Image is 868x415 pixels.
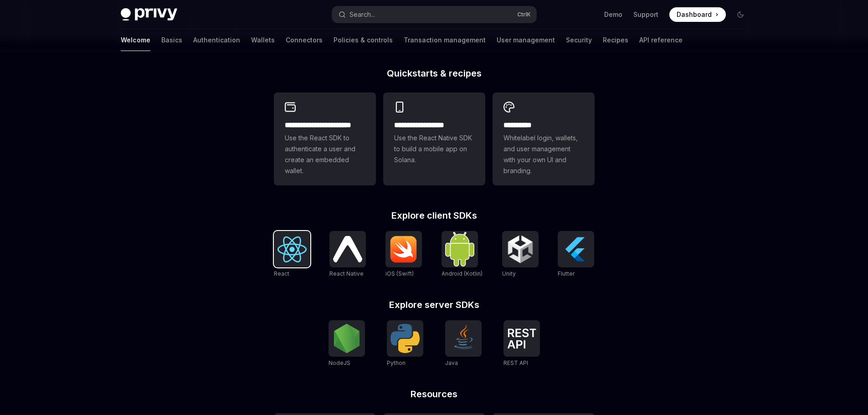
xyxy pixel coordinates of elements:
[251,29,275,51] a: Wallets
[449,324,478,353] img: Java
[558,231,594,278] a: FlutterFlutter
[389,236,418,263] img: iOS (Swift)
[385,231,422,278] a: iOS (Swift)iOS (Swift)
[558,270,575,277] span: Flutter
[566,29,592,51] a: Security
[390,324,420,353] img: Python
[507,328,536,348] img: REST API
[517,11,531,18] span: Ctrl K
[442,231,483,278] a: Android (Kotlin)Android (Kotlin)
[497,29,555,51] a: User management
[274,389,595,399] h2: Resources
[639,29,683,51] a: API reference
[502,231,539,278] a: UnityUnity
[329,231,366,278] a: React NativeReact Native
[503,320,540,368] a: REST APIREST API
[332,6,536,23] button: Open search
[503,133,584,176] span: Whitelabel login, wallets, and user management with your own UI and branding.
[604,10,622,19] a: Demo
[385,270,414,277] span: iOS (Swift)
[506,235,535,264] img: Unity
[121,29,150,51] a: Welcome
[603,29,628,51] a: Recipes
[274,211,595,220] h2: Explore client SDKs
[387,359,406,366] span: Python
[274,231,310,278] a: ReactReact
[274,69,595,78] h2: Quickstarts & recipes
[503,359,528,366] span: REST API
[334,29,393,51] a: Policies & controls
[332,324,361,353] img: NodeJS
[274,300,595,309] h2: Explore server SDKs
[121,8,177,21] img: dark logo
[329,320,365,368] a: NodeJSNodeJS
[677,10,712,19] span: Dashboard
[404,29,486,51] a: Transaction management
[493,92,595,185] a: **** *****Whitelabel login, wallets, and user management with your own UI and branding.
[502,270,516,277] span: Unity
[286,29,323,51] a: Connectors
[445,232,474,266] img: Android (Kotlin)
[193,29,240,51] a: Authentication
[633,10,658,19] a: Support
[349,9,375,20] div: Search...
[669,7,726,22] a: Dashboard
[442,270,483,277] span: Android (Kotlin)
[733,7,748,22] button: Toggle dark mode
[445,359,458,366] span: Java
[333,236,362,262] img: React Native
[329,359,350,366] span: NodeJS
[329,270,364,277] span: React Native
[161,29,182,51] a: Basics
[387,320,423,368] a: PythonPython
[561,235,591,264] img: Flutter
[394,133,474,165] span: Use the React Native SDK to build a mobile app on Solana.
[277,236,307,262] img: React
[445,320,482,368] a: JavaJava
[285,133,365,176] span: Use the React SDK to authenticate a user and create an embedded wallet.
[274,270,289,277] span: React
[383,92,485,185] a: **** **** **** ***Use the React Native SDK to build a mobile app on Solana.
